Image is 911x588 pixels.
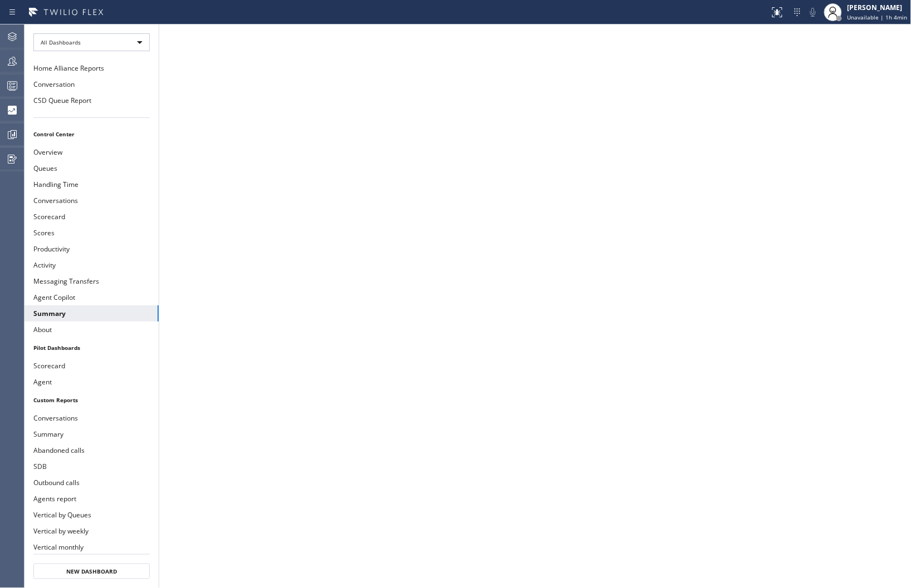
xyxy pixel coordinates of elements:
[159,24,911,588] iframe: dashboard_9f6bb337dffe
[25,273,159,289] button: Messaging Transfers
[25,289,159,305] button: Agent Copilot
[25,176,159,192] button: Handling Time
[25,322,159,338] button: About
[25,225,159,241] button: Scores
[25,257,159,273] button: Activity
[25,192,159,209] button: Conversations
[25,340,159,355] li: Pilot Dashboards
[25,209,159,225] button: Scorecard
[25,144,159,160] button: Overview
[25,393,159,407] li: Custom Reports
[25,442,159,458] button: Abandoned calls
[25,160,159,176] button: Queues
[805,4,821,20] button: Mute
[25,491,159,507] button: Agents report
[25,458,159,475] button: SDB
[33,33,150,51] div: All Dashboards
[25,410,159,426] button: Conversations
[25,60,159,76] button: Home Alliance Reports
[25,76,159,92] button: Conversation
[25,374,159,390] button: Agent
[25,475,159,491] button: Outbound calls
[25,127,159,141] li: Control Center
[25,523,159,539] button: Vertical by weekly
[25,507,159,523] button: Vertical by Queues
[25,305,159,322] button: Summary
[33,564,150,579] button: New Dashboard
[25,539,159,555] button: Vertical monthly
[848,13,908,21] span: Unavailable | 1h 4min
[848,3,908,12] div: [PERSON_NAME]
[25,241,159,257] button: Productivity
[25,426,159,442] button: Summary
[25,358,159,374] button: Scorecard
[25,92,159,108] button: CSD Queue Report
